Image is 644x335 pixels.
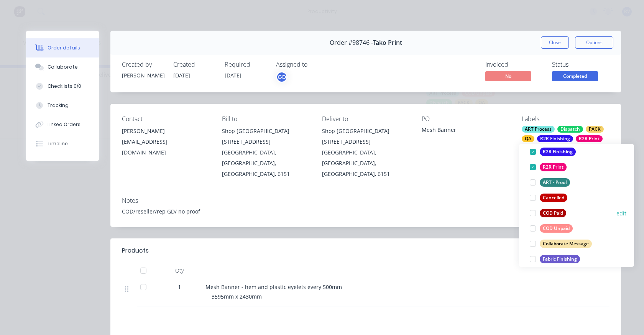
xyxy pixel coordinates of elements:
div: Order details [48,44,80,51]
button: ART - Proof [527,177,573,188]
button: COD Unpaid [527,223,576,234]
button: Timeline [26,134,99,153]
button: Fabric Finishing [527,254,583,264]
div: [GEOGRAPHIC_DATA], [GEOGRAPHIC_DATA], [GEOGRAPHIC_DATA], 6151 [222,147,310,179]
div: [PERSON_NAME] [122,71,164,79]
span: 3595mm x 2430mm [212,293,262,300]
div: Timeline [48,140,68,147]
button: R2R Print [527,162,570,172]
div: Checklists 0/0 [48,83,81,90]
button: Tracking [26,96,99,115]
div: Shop [GEOGRAPHIC_DATA][STREET_ADDRESS][GEOGRAPHIC_DATA], [GEOGRAPHIC_DATA], [GEOGRAPHIC_DATA], 6151 [222,126,310,179]
div: Status [552,61,609,68]
button: Collaborate [26,57,99,77]
div: Created by [122,61,164,68]
div: ART - Proof [540,178,570,187]
div: Fabric Finishing [540,255,580,263]
div: Shop [GEOGRAPHIC_DATA][STREET_ADDRESS] [222,126,310,147]
div: Contact [122,115,210,123]
span: 1 [178,283,181,291]
button: Options [575,36,613,49]
div: Shop [GEOGRAPHIC_DATA][STREET_ADDRESS][GEOGRAPHIC_DATA], [GEOGRAPHIC_DATA], [GEOGRAPHIC_DATA], 6151 [322,126,410,179]
button: GD [276,71,287,83]
div: COD Paid [540,209,566,217]
span: [DATE] [225,72,242,79]
button: Linked Orders [26,115,99,134]
div: Labels [522,115,609,123]
div: Mesh Banner [422,126,509,136]
button: Order details [26,38,99,57]
div: R2R Finishing [537,135,573,142]
div: Assigned to [276,61,353,68]
div: COD Unpaid [540,224,573,233]
span: Order #98746 - [330,39,373,46]
button: COD Paid [527,208,569,218]
div: Bill to [222,115,310,123]
div: Required [225,61,267,68]
button: edit [616,209,626,217]
div: PO [422,115,509,123]
button: Checklists 0/0 [26,77,99,96]
div: QA [522,135,534,142]
div: [EMAIL_ADDRESS][DOMAIN_NAME] [122,136,210,158]
button: Completed [552,71,598,83]
button: Collaborate Message [527,238,595,249]
span: Completed [552,71,598,81]
div: Deliver to [322,115,410,123]
div: Notes [122,197,609,204]
div: R2R Print [540,163,567,171]
div: ART Process [522,126,555,133]
span: Mesh Banner - hem and plastic eyelets every 500mm [205,283,342,291]
div: Qty [156,263,202,278]
div: Products [122,246,149,255]
span: No [485,71,531,81]
div: Collaborate [48,64,78,71]
button: Close [541,36,569,49]
div: Invoiced [485,61,543,68]
div: [PERSON_NAME][EMAIL_ADDRESS][DOMAIN_NAME] [122,126,210,158]
div: Cancelled [540,194,567,202]
button: Cancelled [527,192,570,203]
span: Tako Print [373,39,402,46]
span: [DATE] [173,72,190,79]
button: R2R Finishing [527,146,579,157]
div: Tracking [48,102,69,109]
div: COD/reseller/rep GD/ no proof [122,207,609,215]
div: [PERSON_NAME] [122,126,210,136]
div: Dispatch [557,126,583,133]
div: Collaborate Message [540,240,592,248]
div: R2R Print [576,135,603,142]
div: Linked Orders [48,121,80,128]
div: R2R Finishing [540,148,576,156]
div: [GEOGRAPHIC_DATA], [GEOGRAPHIC_DATA], [GEOGRAPHIC_DATA], 6151 [322,147,410,179]
div: Shop [GEOGRAPHIC_DATA][STREET_ADDRESS] [322,126,410,147]
div: Created [173,61,215,68]
div: PACK [586,126,604,133]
